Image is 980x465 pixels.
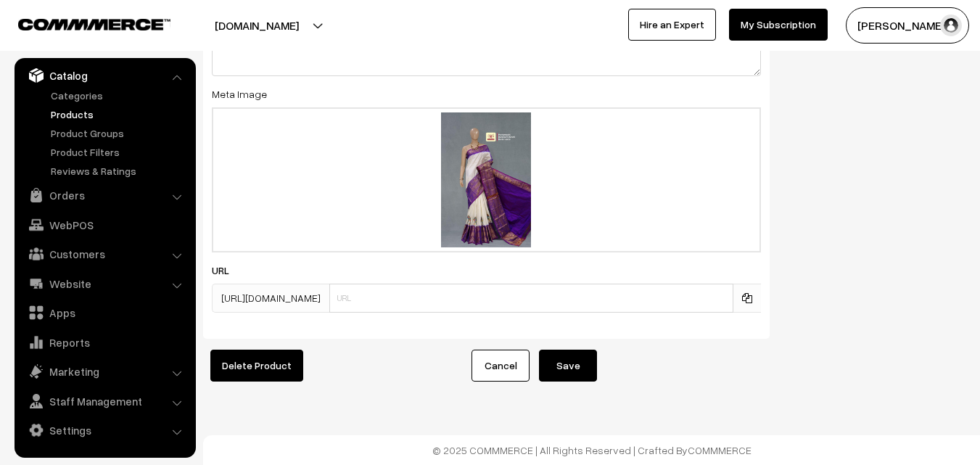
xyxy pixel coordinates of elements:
a: Marketing [18,358,191,384]
a: Product Groups [47,125,191,141]
a: Hire an Expert [628,9,716,41]
a: COMMMERCE [18,15,145,32]
a: Catalog [18,62,191,89]
button: Save [539,350,597,382]
a: WebPOS [18,212,191,238]
span: [URL][DOMAIN_NAME] [212,284,329,313]
a: Product Filters [47,144,191,160]
img: user [940,15,962,36]
a: Reports [18,329,191,355]
a: Website [18,271,191,297]
a: Categories [47,88,191,103]
input: URL [329,284,733,313]
label: URL [212,263,247,278]
img: COMMMERCE [18,19,170,30]
a: My Subscription [729,9,828,41]
button: [PERSON_NAME] [846,7,969,44]
a: Customers [18,241,191,267]
button: [DOMAIN_NAME] [164,7,350,44]
label: Meta Image [212,86,267,102]
a: Orders [18,182,191,208]
button: Delete Product [210,350,303,382]
a: COMMMERCE [688,444,752,456]
a: Products [47,107,191,122]
a: Reviews & Ratings [47,163,191,178]
a: Apps [18,300,191,326]
footer: © 2025 COMMMERCE | All Rights Reserved | Crafted By [203,435,980,465]
a: Settings [18,417,191,443]
a: Staff Management [18,388,191,414]
a: Cancel [472,350,530,382]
